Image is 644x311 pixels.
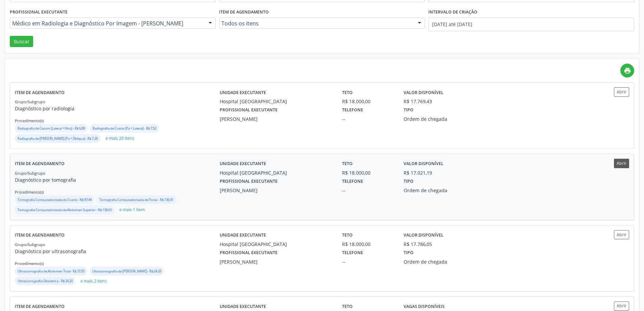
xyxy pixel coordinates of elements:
[15,87,65,98] label: Item de agendamento
[10,7,68,18] label: Profissional executante
[624,67,631,74] i: print
[428,7,477,18] label: Intervalo de criação
[404,169,432,176] div: R$ 17.021,19
[220,248,278,258] label: Profissional executante
[614,87,629,96] button: Abrir
[15,176,220,183] p: Diagnóstico por tomografia
[404,87,444,98] label: Valor disponível
[342,87,353,98] label: Teto
[342,115,394,123] div: --
[404,105,413,115] label: Tipo
[428,18,634,31] input: Selecione um intervalo
[614,159,629,168] button: Abrir
[15,190,44,195] small: Procedimento(s)
[18,279,73,283] small: Ultrassonografia Obstetrica - R$ 24,20
[18,198,92,202] small: Tomografia Computadorizada do Cranio - R$ 97,44
[92,269,161,273] small: Ultrassonografia de [PERSON_NAME] - R$ 24,20
[103,134,137,143] button: e mais 29 itens
[342,258,394,265] div: --
[342,241,394,248] div: R$ 18.000,00
[15,261,44,266] small: Procedimento(s)
[342,169,394,176] div: R$ 18.000,00
[404,258,486,265] div: Ordem de chegada
[15,230,65,241] label: Item de agendamento
[342,159,353,169] label: Teto
[404,241,432,248] div: R$ 17.786,05
[220,98,333,105] div: Hospital [GEOGRAPHIC_DATA]
[117,205,147,215] button: e mais 1 item
[15,248,220,255] p: Diagnóstico por ultrasonografia
[18,269,85,273] small: Ultrassonografia de Abdomen Total - R$ 37,95
[404,159,444,169] label: Valor disponível
[15,171,45,176] small: Grupo/Subgrupo
[220,176,278,187] label: Profissional executante
[404,187,486,194] div: Ordem de chegada
[404,176,413,187] label: Tipo
[220,241,333,248] div: Hospital [GEOGRAPHIC_DATA]
[404,98,432,105] div: R$ 17.769,43
[342,105,363,115] label: Telefone
[342,187,394,194] div: --
[342,230,353,241] label: Teto
[220,87,266,98] label: Unidade executante
[614,230,629,239] button: Abrir
[12,20,202,27] span: Médico em Radiologia e Diagnóstico Por Imagem - [PERSON_NAME]
[220,187,333,194] div: [PERSON_NAME]
[99,198,173,202] small: Tomografia Computadorizada de Torax - R$ 136,41
[18,208,112,212] small: Tomografia Computadorizada de Abdomen Superior - R$ 138,63
[18,136,98,141] small: Radiografia de [PERSON_NAME] (Pa + Obliqua) - R$ 7,20
[404,230,444,241] label: Valor disponível
[404,115,486,123] div: Ordem de chegada
[219,7,269,18] label: Item de agendamento
[10,36,33,47] button: Buscar
[220,105,278,115] label: Profissional executante
[15,105,220,112] p: Diagnóstico por radiologia
[404,248,413,258] label: Tipo
[15,159,65,169] label: Item de agendamento
[620,64,634,77] a: print
[342,98,394,105] div: R$ 18.000,00
[342,176,363,187] label: Telefone
[221,20,411,27] span: Todos os itens
[220,159,266,169] label: Unidade executante
[15,242,45,247] small: Grupo/Subgrupo
[18,126,85,131] small: Radiografia de Cavum (Lateral + Hirtz) - R$ 6,88
[78,276,110,286] button: e mais 2 itens
[93,126,156,131] small: Radiografia de Cranio (Pa + Lateral) - R$ 7,52
[15,99,45,104] small: Grupo/Subgrupo
[220,115,333,123] div: [PERSON_NAME]
[614,302,629,311] button: Abrir
[220,258,333,265] div: [PERSON_NAME]
[342,248,363,258] label: Telefone
[220,169,333,176] div: Hospital [GEOGRAPHIC_DATA]
[15,118,44,123] small: Procedimento(s)
[220,230,266,241] label: Unidade executante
